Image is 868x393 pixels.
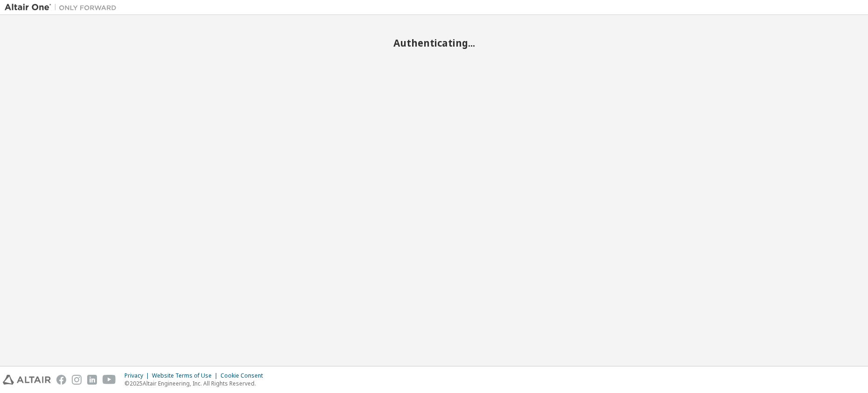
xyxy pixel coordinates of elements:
[124,379,269,387] p: © 2025 Altair Engineering, Inc. All Rights Reserved.
[220,372,269,379] div: Cookie Consent
[5,3,121,12] img: Altair One
[5,37,863,49] h2: Authenticating...
[72,375,82,385] img: instagram.svg
[56,375,66,385] img: facebook.svg
[124,372,152,379] div: Privacy
[103,375,116,385] img: youtube.svg
[152,372,220,379] div: Website Terms of Use
[87,375,97,385] img: linkedin.svg
[3,375,51,385] img: altair_logo.svg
